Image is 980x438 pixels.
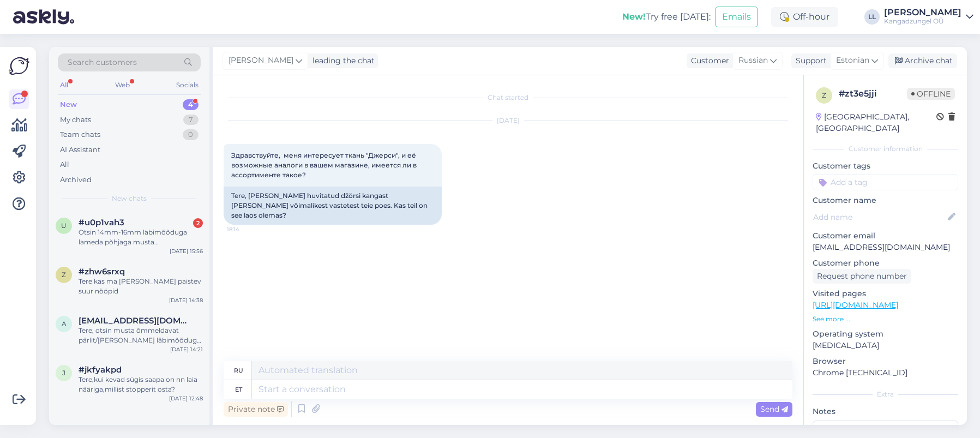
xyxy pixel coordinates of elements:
span: Estonian [836,55,869,67]
div: Otsin 14mm-16mm läbimõõduga lameda põhjaga musta pärlit/[PERSON_NAME]. [79,227,203,247]
div: Tere,kui kevad sügis saapa on nn laia nääriga,millist stopperit osta? [79,375,203,394]
div: 0 [183,129,199,140]
div: [PERSON_NAME] [884,8,961,17]
div: Web [113,78,132,92]
p: Browser [813,356,958,367]
div: ru [234,361,243,380]
div: Request phone number [813,269,911,284]
p: Chrome [TECHNICAL_ID] [813,367,958,379]
div: Customer [687,55,729,67]
span: Offline [907,88,955,100]
span: #u0p1vah3 [79,218,124,227]
a: [PERSON_NAME]Kangadzungel OÜ [884,8,973,26]
div: et [235,380,242,399]
p: Notes [813,406,958,417]
div: Tere, [PERSON_NAME] huvitatud džörsi kangast [PERSON_NAME] võimalikest vastetest teie poes. Kas t... [224,187,442,225]
div: 2 [193,218,203,228]
div: Team chats [60,129,100,140]
span: 18:14 [227,225,268,233]
span: aili.siilbek@gmail.com [79,316,192,326]
span: #jkfyakpd [79,365,122,375]
div: All [58,78,70,92]
div: Archive chat [888,53,957,68]
div: Chat started [224,93,792,103]
p: Customer phone [813,257,958,269]
div: Socials [174,78,201,92]
div: Archived [60,175,92,185]
p: See more ... [813,314,958,324]
div: All [60,159,69,170]
div: [DATE] 14:38 [169,296,203,304]
span: Здравствуйте, меня интересует ткань "Джерси", и её возможные аналоги в вашем магазине, имеется ли... [231,151,418,179]
input: Add name [813,211,946,223]
span: a [62,320,67,328]
div: LL [864,9,880,25]
span: [PERSON_NAME] [229,55,293,67]
span: z [62,271,66,279]
p: Customer tags [813,160,958,172]
span: Search customers [68,57,137,68]
div: 4 [183,99,199,110]
div: Extra [813,389,958,399]
span: Send [760,404,788,414]
p: Customer name [813,195,958,206]
div: # zt3e5jji [839,87,907,100]
div: [GEOGRAPHIC_DATA], [GEOGRAPHIC_DATA] [816,111,936,134]
span: #zhw6srxq [79,267,125,277]
div: 7 [183,115,199,125]
button: Emails [715,7,758,27]
a: [URL][DOMAIN_NAME] [813,300,898,310]
div: AI Assistant [60,145,100,155]
div: [DATE] 12:48 [169,394,203,403]
p: [EMAIL_ADDRESS][DOMAIN_NAME] [813,242,958,253]
div: Private note [224,402,288,417]
div: [DATE] 15:56 [170,247,203,255]
p: Operating system [813,328,958,340]
p: [MEDICAL_DATA] [813,340,958,351]
div: Tere kas ma [PERSON_NAME] paistev suur nööpid [79,277,203,296]
span: z [822,91,826,99]
p: Visited pages [813,288,958,299]
div: [DATE] [224,116,792,125]
div: leading the chat [308,55,375,67]
div: New [60,99,77,110]
span: Russian [738,55,768,67]
b: New! [622,11,646,22]
span: New chats [112,194,147,203]
div: My chats [60,115,91,125]
div: Support [791,55,827,67]
div: Try free [DATE]: [622,10,711,23]
div: [DATE] 14:21 [170,345,203,353]
span: j [62,369,65,377]
input: Add a tag [813,174,958,190]
div: Tere, otsin musta õmmeldavat pärlit/[PERSON_NAME] läbimõõduga 14mm-16mm. Kas teil on midagi analo... [79,326,203,345]
div: Kangadzungel OÜ [884,17,961,26]
img: Askly Logo [9,56,29,76]
div: Customer information [813,144,958,154]
div: Off-hour [771,7,838,27]
span: u [61,221,67,230]
p: Customer email [813,230,958,242]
